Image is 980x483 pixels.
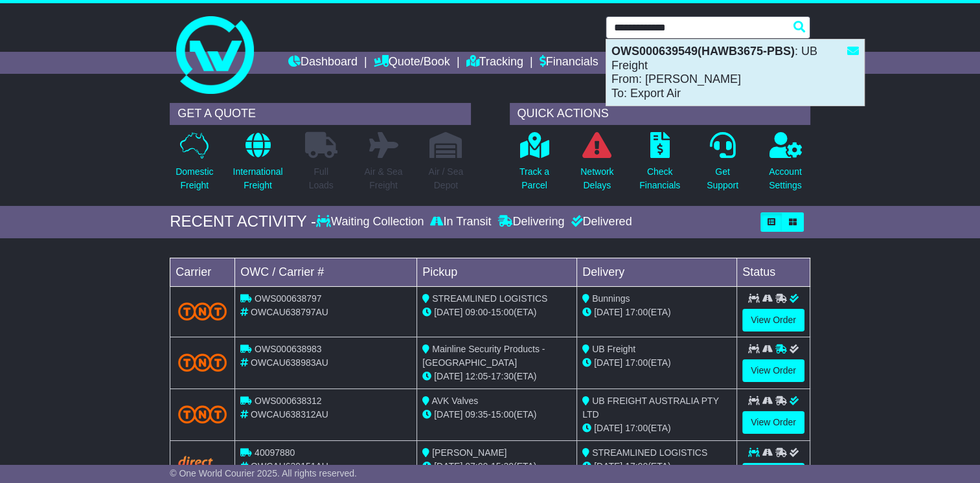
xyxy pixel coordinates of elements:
div: - (ETA) [422,460,571,473]
div: GET A QUOTE [170,103,470,125]
div: (ETA) [582,356,731,370]
span: OWCAU639151AU [251,461,328,471]
div: RECENT ACTIVITY - [170,212,316,231]
span: 09:00 [465,307,488,317]
a: GetSupport [706,131,739,199]
p: International Freight [233,165,282,192]
span: 17:30 [491,371,514,381]
span: STREAMLINED LOGISTICS [592,447,707,458]
span: 15:30 [491,461,514,471]
a: View Order [742,359,804,382]
div: (ETA) [582,306,731,319]
td: Pickup [417,258,577,286]
span: OWCAU638983AU [251,357,328,368]
a: Track aParcel [519,131,550,199]
p: Full Loads [305,165,337,192]
span: OWCAU638797AU [251,307,328,317]
a: Tracking [466,52,523,74]
div: - (ETA) [422,306,571,319]
p: Network Delays [580,165,613,192]
a: CheckFinancials [639,131,681,199]
span: 17:00 [625,461,648,471]
span: UB Freight [592,344,635,354]
div: - (ETA) [422,370,571,383]
a: AccountSettings [768,131,803,199]
strong: OWS000639549(HAWB3675-PBS) [611,45,795,58]
div: - (ETA) [422,408,571,421]
span: 07:00 [465,461,488,471]
a: View Order [742,309,804,331]
p: Track a Parcel [519,165,549,192]
div: : UB Freight From: [PERSON_NAME] To: Export Air [606,39,864,106]
span: AVK Valves [431,396,478,406]
span: [DATE] [594,307,622,317]
td: Delivery [577,258,737,286]
span: [DATE] [594,461,622,471]
div: Delivering [494,215,567,229]
span: 09:35 [465,409,488,420]
span: [DATE] [434,371,462,381]
div: In Transit [427,215,494,229]
div: (ETA) [582,460,731,473]
p: Air & Sea Freight [364,165,402,192]
a: InternationalFreight [232,131,283,199]
span: [DATE] [434,461,462,471]
div: Waiting Collection [316,215,427,229]
a: Quote/Book [374,52,450,74]
div: (ETA) [582,421,731,435]
span: 17:00 [625,423,648,433]
span: Bunnings [592,293,630,304]
span: © One World Courier 2025. All rights reserved. [170,468,357,478]
p: Get Support [707,165,738,192]
div: QUICK ACTIONS [510,103,810,125]
span: STREAMLINED LOGISTICS [432,293,547,304]
span: 17:00 [625,357,648,368]
p: Check Financials [639,165,680,192]
div: Delivered [567,215,632,229]
td: Status [737,258,810,286]
span: 12:05 [465,371,488,381]
span: Mainline Security Products - [GEOGRAPHIC_DATA] [422,344,545,368]
span: 15:00 [491,307,514,317]
a: Dashboard [288,52,358,74]
span: OWCAU638312AU [251,409,328,420]
span: UB FREIGHT AUSTRALIA PTY LTD [582,396,718,420]
span: OWS000638983 [255,344,322,354]
p: Account Settings [769,165,802,192]
span: [DATE] [434,409,462,420]
a: Financials [540,52,598,74]
span: OWS000638312 [255,396,322,406]
a: NetworkDelays [580,131,614,199]
p: Air / Sea Depot [428,165,463,192]
img: Direct.png [178,456,227,475]
span: [DATE] [594,423,622,433]
td: OWC / Carrier # [235,258,417,286]
span: [DATE] [594,357,622,368]
img: TNT_Domestic.png [178,302,227,320]
a: View Order [742,411,804,434]
img: TNT_Domestic.png [178,354,227,371]
p: Domestic Freight [176,165,213,192]
span: OWS000638797 [255,293,322,304]
span: 15:00 [491,409,514,420]
span: 40097880 [255,447,295,458]
td: Carrier [170,258,235,286]
img: TNT_Domestic.png [178,405,227,423]
span: [PERSON_NAME] [432,447,507,458]
a: DomesticFreight [175,131,214,199]
span: [DATE] [434,307,462,317]
span: 17:00 [625,307,648,317]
